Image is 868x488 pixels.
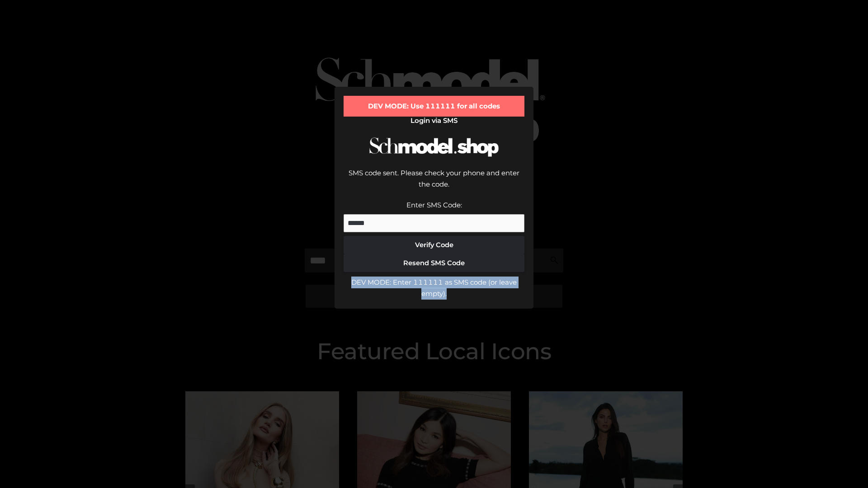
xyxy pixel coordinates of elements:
h2: Login via SMS [344,117,524,125]
div: DEV MODE: Enter 111111 as SMS code (or leave empty). [344,277,524,300]
label: Enter SMS Code: [406,201,462,209]
div: SMS code sent. Please check your phone and enter the code. [344,167,524,199]
div: DEV MODE: Use 111111 for all codes [344,96,524,117]
button: Verify Code [344,236,524,254]
img: Schmodel Logo [366,129,502,165]
button: Resend SMS Code [344,254,524,272]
